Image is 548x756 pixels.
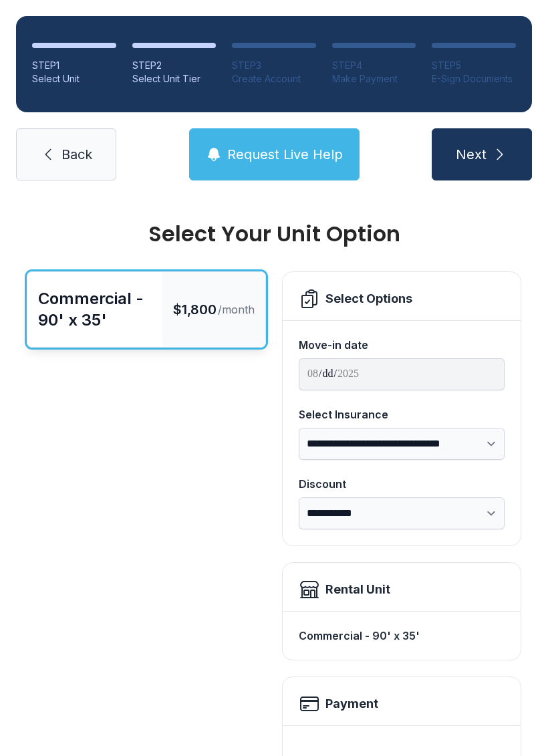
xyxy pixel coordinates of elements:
[173,300,217,319] span: $1,800
[325,580,390,599] div: Rental Unit
[299,497,505,529] select: Discount
[232,59,316,72] div: STEP 3
[325,695,378,713] h2: Payment
[218,301,255,318] span: /month
[332,72,416,86] div: Make Payment
[299,406,505,422] div: Select Insurance
[61,145,92,164] span: Back
[432,72,516,86] div: E-Sign Documents
[132,72,217,86] div: Select Unit Tier
[299,428,505,460] select: Select Insurance
[232,72,316,86] div: Create Account
[299,476,505,492] div: Discount
[132,59,217,72] div: STEP 2
[299,337,505,353] div: Move-in date
[432,59,516,72] div: STEP 5
[38,288,152,331] div: Commercial - 90' x 35'
[456,145,487,164] span: Next
[227,145,343,164] span: Request Live Help
[32,59,116,72] div: STEP 1
[299,358,505,390] input: Move-in date
[32,72,116,86] div: Select Unit
[299,622,505,649] div: Commercial - 90' x 35'
[325,289,412,308] div: Select Options
[27,223,521,245] div: Select Your Unit Option
[332,59,416,72] div: STEP 4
